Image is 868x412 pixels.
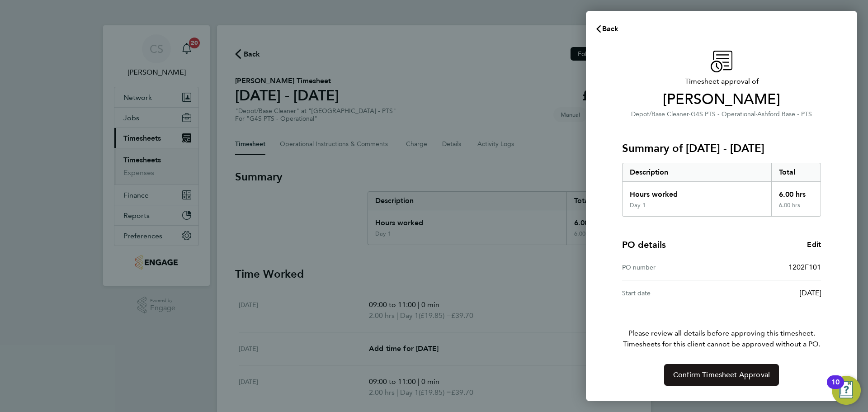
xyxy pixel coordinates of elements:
button: Confirm Timesheet Approval [664,364,779,386]
span: G4S PTS - Operational [691,110,755,118]
span: · [689,110,691,118]
a: Edit [807,239,821,250]
div: Day 1 [630,202,646,209]
p: Please review all details before approving this timesheet. [611,306,832,350]
span: Timesheet approval of [622,76,821,87]
span: Confirm Timesheet Approval [673,370,770,379]
span: [PERSON_NAME] [622,90,821,109]
h3: Summary of [DATE] - [DATE] [622,141,821,156]
div: Start date [622,288,722,298]
div: Summary of 25 - 31 Aug 2025 [622,163,821,217]
span: · [755,110,757,118]
span: Back [602,24,619,33]
div: Description [623,163,771,181]
span: 1202F101 [788,263,821,271]
h4: PO details [622,238,666,251]
div: [DATE] [722,288,821,298]
button: Open Resource Center, 10 new notifications [832,376,861,405]
span: Ashford Base - PTS [757,110,812,118]
div: 6.00 hrs [771,182,821,202]
div: Hours worked [623,182,771,202]
div: PO number [622,262,722,273]
span: Depot/Base Cleaner [631,110,689,118]
span: Timesheets for this client cannot be approved without a PO. [611,339,832,350]
button: Back [586,20,628,38]
div: 6.00 hrs [771,202,821,216]
div: Total [771,163,821,181]
div: 10 [831,382,840,394]
span: Edit [807,240,821,249]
